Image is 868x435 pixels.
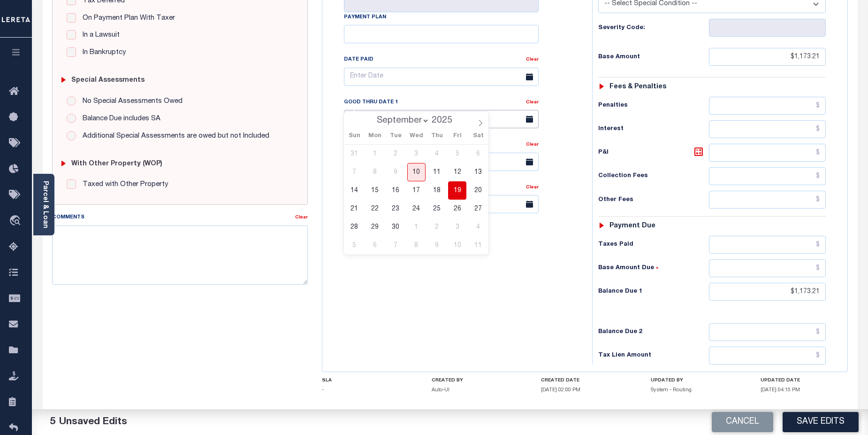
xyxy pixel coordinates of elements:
h6: Fees & Penalties [609,83,666,91]
span: October 7, 2025 [387,236,405,255]
h6: with Other Property (WOP) [71,160,162,168]
h6: Base Amount Due [598,264,709,272]
span: Sun [344,133,365,140]
label: In Bankruptcy [78,47,126,58]
input: $ [709,144,826,162]
h5: Auto-UI [432,387,519,393]
h6: Severity Code: [598,24,709,32]
h6: Taxes Paid [598,241,709,249]
span: September 24, 2025 [407,200,426,218]
h6: Base Amount [598,54,709,61]
span: - [322,388,324,393]
span: September 1, 2025 [366,145,384,163]
span: 5 [50,417,55,427]
span: October 8, 2025 [407,236,426,255]
span: September 5, 2025 [448,145,466,163]
h6: Balance Due 1 [598,288,709,295]
span: September 25, 2025 [428,200,446,218]
h6: Tax Lien Amount [598,352,709,359]
h4: UPDATED BY [651,378,739,383]
span: Thu [426,133,447,140]
span: Tue [385,133,406,140]
span: September 18, 2025 [428,181,446,200]
span: September 7, 2025 [345,163,364,181]
span: September 3, 2025 [407,145,426,163]
input: $ [709,323,826,341]
input: $ [709,283,826,301]
h6: Balance Due 2 [598,328,709,336]
label: Date Paid [344,56,373,64]
span: September 28, 2025 [345,218,364,236]
label: Balance Due includes SA [78,114,160,124]
span: September 27, 2025 [469,200,487,218]
input: $ [709,236,826,254]
span: September 17, 2025 [407,181,426,200]
label: Taxed with Other Property [78,179,168,190]
label: No Special Assessments Owed [78,96,183,107]
h6: Interest [598,125,709,133]
span: September 15, 2025 [366,181,384,200]
span: September 13, 2025 [469,163,487,181]
select: Month [372,116,429,125]
span: September 4, 2025 [428,145,446,163]
h6: P&I [598,146,709,159]
span: Mon [365,133,385,140]
label: Good Thru Date 1 [344,99,398,107]
i: travel_explore [9,215,24,227]
h5: [DATE] 02:00 PM [541,387,629,393]
h6: Other Fees [598,196,709,204]
h5: [DATE] 04:15 PM [761,387,848,393]
h6: Penalties [598,102,709,109]
h4: UPDATED DATE [761,378,848,383]
span: September 11, 2025 [428,163,446,181]
span: September 26, 2025 [448,200,466,218]
span: October 5, 2025 [345,236,364,255]
input: $ [709,48,826,66]
label: On Payment Plan With Taxer [78,13,175,24]
a: Clear [526,57,539,62]
span: September 9, 2025 [387,163,405,181]
input: Enter Date [344,110,539,128]
input: Year [429,116,460,126]
span: September 29, 2025 [366,218,384,236]
span: September 14, 2025 [345,181,364,200]
input: $ [709,347,826,365]
span: Wed [406,133,426,140]
span: September 2, 2025 [387,145,405,163]
button: Cancel [712,412,773,432]
span: September 22, 2025 [366,200,384,218]
h6: Payment due [609,222,655,230]
span: September 20, 2025 [469,181,487,200]
label: Additional Special Assessments are owed but not Included [78,131,269,142]
h4: SLA [322,378,410,383]
input: $ [709,97,826,115]
span: September 23, 2025 [387,200,405,218]
span: October 6, 2025 [366,236,384,255]
h5: System - Routing [651,387,739,393]
span: September 16, 2025 [387,181,405,200]
input: $ [709,120,826,138]
span: September 6, 2025 [469,145,487,163]
h4: CREATED DATE [541,378,629,383]
label: Payment Plan [344,14,386,22]
h4: CREATED BY [432,378,519,383]
a: Clear [295,215,308,220]
label: Comments [52,214,84,222]
span: October 3, 2025 [448,218,466,236]
span: September 21, 2025 [345,200,364,218]
span: September 10, 2025 [407,163,426,181]
span: August 31, 2025 [345,145,364,163]
button: Save Edits [783,412,859,432]
a: Clear [526,185,539,190]
a: Parcel & Loan [42,181,48,228]
span: September 30, 2025 [387,218,405,236]
label: In a Lawsuit [78,30,120,41]
span: September 8, 2025 [366,163,384,181]
input: $ [709,259,826,277]
input: $ [709,191,826,209]
span: October 10, 2025 [448,236,466,255]
span: September 19, 2025 [448,181,466,200]
input: $ [709,167,826,185]
span: Fri [447,133,468,140]
span: Sat [468,133,488,140]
